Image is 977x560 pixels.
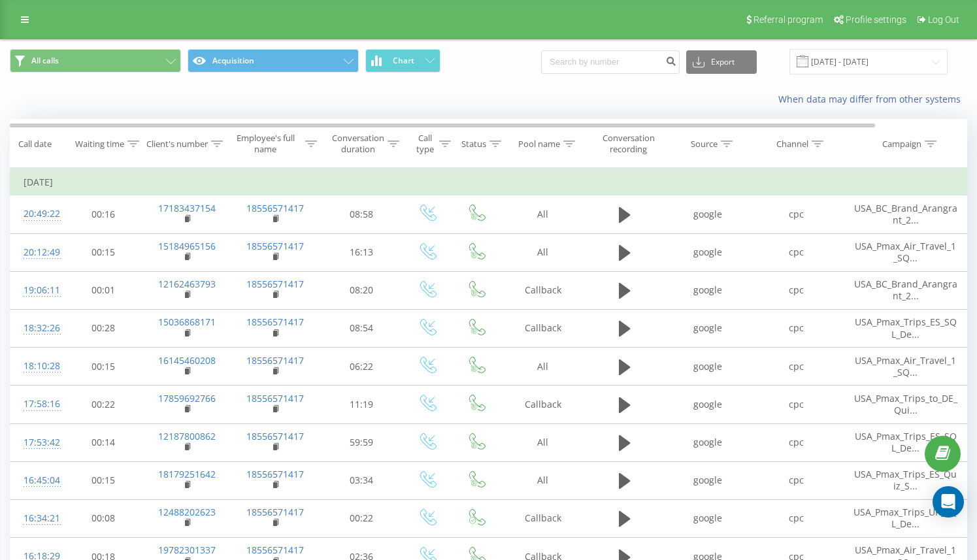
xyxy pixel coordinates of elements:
td: All [501,195,586,233]
td: cpc [752,309,840,347]
span: USA_Pmax_Trips_to_DE_Qui... [854,392,957,416]
a: 16145460208 [158,354,216,367]
td: google [664,195,752,233]
div: 18:10:28 [24,354,50,379]
span: Referral program [753,14,823,25]
td: 00:15 [63,233,144,271]
td: cpc [752,461,840,499]
a: 18556571417 [246,354,304,367]
a: 18556571417 [246,544,304,556]
a: 15184965156 [158,240,216,252]
td: 08:20 [321,271,403,309]
td: google [664,386,752,423]
div: 18:32:26 [24,316,50,341]
a: 18556571417 [246,468,304,480]
div: 20:49:22 [24,201,50,227]
td: 00:28 [63,309,144,347]
td: 00:14 [63,423,144,461]
a: 18556571417 [246,202,304,214]
td: 00:22 [63,386,144,423]
button: Export [686,50,757,74]
td: 00:16 [63,195,144,233]
a: 18556571417 [246,506,304,518]
div: Source [691,139,718,150]
div: Call type [414,133,436,155]
div: Status [461,139,486,150]
div: 19:06:11 [24,278,50,303]
div: Waiting time [75,139,124,150]
td: google [664,309,752,347]
td: cpc [752,271,840,309]
a: 17859692766 [158,392,216,404]
button: Chart [365,49,440,73]
div: Conversation recording [597,133,660,155]
div: Client's number [146,139,208,150]
div: Open Intercom Messenger [933,486,964,518]
span: USA_Pmax_Air_Travel_1_SQ... [855,354,956,378]
td: cpc [752,386,840,423]
td: 16:13 [321,233,403,271]
span: Log Out [928,14,959,25]
a: 12162463793 [158,278,216,290]
td: google [664,348,752,386]
a: 18556571417 [246,316,304,328]
div: Call date [18,139,52,150]
a: 19782301337 [158,544,216,556]
td: 00:15 [63,348,144,386]
td: cpc [752,423,840,461]
td: google [664,233,752,271]
div: 16:34:21 [24,506,50,531]
td: google [664,461,752,499]
td: cpc [752,348,840,386]
td: 08:54 [321,309,403,347]
td: 11:19 [321,386,403,423]
td: 08:58 [321,195,403,233]
a: 12488202623 [158,506,216,518]
div: Campaign [882,139,921,150]
a: When data may differ from other systems [778,93,967,105]
td: 03:34 [321,461,403,499]
div: Channel [776,139,808,150]
span: Profile settings [846,14,906,25]
span: USA_Pmax_Air_Travel_1_SQ... [855,240,956,264]
a: 18556571417 [246,278,304,290]
span: USA_BC_Brand_Arangrant_2... [854,202,957,226]
a: 18179251642 [158,468,216,480]
td: google [664,499,752,537]
td: cpc [752,233,840,271]
td: 00:08 [63,499,144,537]
td: 00:01 [63,271,144,309]
input: Search by number [541,50,680,74]
td: google [664,271,752,309]
td: cpc [752,195,840,233]
span: USA_Pmax_Trips_ES_SQL_De... [855,430,957,454]
td: 00:15 [63,461,144,499]
button: All calls [10,49,181,73]
td: Callback [501,271,586,309]
td: 00:22 [321,499,403,537]
td: All [501,423,586,461]
div: Pool name [518,139,560,150]
td: All [501,348,586,386]
span: Chart [393,56,414,65]
td: Callback [501,386,586,423]
div: 16:45:04 [24,468,50,493]
td: 59:59 [321,423,403,461]
td: cpc [752,499,840,537]
span: USA_BC_Brand_Arangrant_2... [854,278,957,302]
div: 20:12:49 [24,240,50,265]
td: Callback [501,309,586,347]
td: 06:22 [321,348,403,386]
span: USA_Pmax_Trips_UK_SQL_De... [853,506,957,530]
div: 17:53:42 [24,430,50,455]
a: 17183437154 [158,202,216,214]
td: google [664,423,752,461]
td: All [501,233,586,271]
a: 15036868171 [158,316,216,328]
span: USA_Pmax_Trips_ES_SQL_De... [855,316,957,340]
a: 18556571417 [246,392,304,404]
div: Employee's full name [229,133,303,155]
td: All [501,461,586,499]
a: 18556571417 [246,240,304,252]
span: USA_Pmax_Trips_ES_Quiz_S... [854,468,957,492]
